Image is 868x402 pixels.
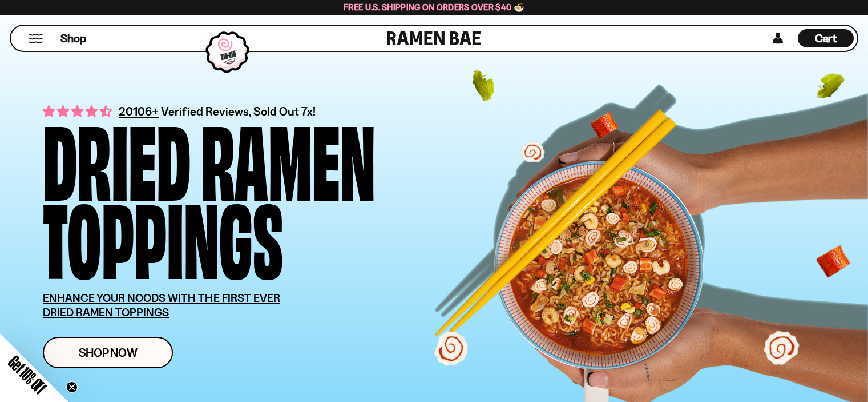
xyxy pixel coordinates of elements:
[43,291,280,319] u: ENHANCE YOUR NOODS WITH THE FIRST EVER DRIED RAMEN TOPPINGS
[60,31,86,46] span: Shop
[201,117,376,196] div: Ramen
[344,2,524,13] span: Free U.S. Shipping on Orders over $40 🍜
[66,381,78,393] button: Close teaser
[28,34,43,43] button: Mobile Menu Trigger
[60,29,86,47] a: Shop
[798,26,854,51] a: Cart
[79,347,138,359] span: Shop Now
[5,352,50,397] span: Get 10% Off
[43,117,191,196] div: Dried
[43,196,283,274] div: Toppings
[815,31,837,45] span: Cart
[43,337,173,368] a: Shop Now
